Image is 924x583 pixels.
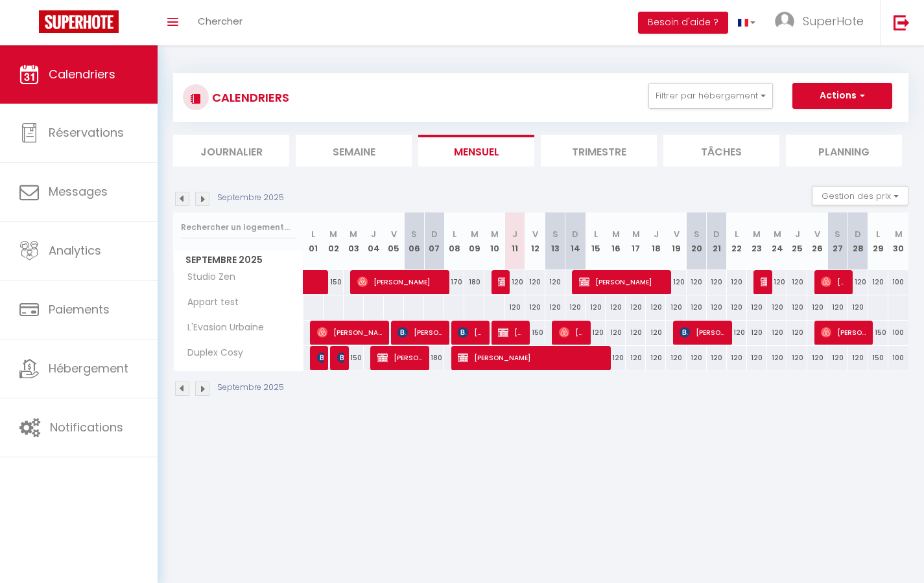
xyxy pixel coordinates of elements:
abbr: S [694,228,700,240]
div: 120 [646,295,666,319]
img: Super Booking [39,10,119,33]
th: 12 [525,212,545,270]
th: 03 [344,212,364,270]
th: 26 [807,212,827,270]
div: 120 [767,270,787,294]
div: 120 [525,295,545,319]
div: 120 [767,346,787,370]
div: 120 [767,321,787,345]
th: 30 [888,212,908,270]
li: Planning [786,135,902,166]
abbr: M [329,228,337,240]
span: Paiements [49,301,110,317]
div: 120 [505,270,525,294]
th: 15 [586,212,606,270]
span: [PERSON_NAME] [PERSON_NAME] [761,269,767,294]
div: 120 [827,295,847,319]
img: ... [775,12,794,31]
span: [PERSON_NAME] [317,320,384,345]
abbr: L [453,228,456,240]
span: [PERSON_NAME] [579,269,666,294]
div: 120 [707,295,727,319]
abbr: L [876,228,880,240]
th: 25 [787,212,807,270]
th: 29 [868,212,888,270]
abbr: M [491,228,499,240]
div: 120 [847,346,868,370]
li: Semaine [296,135,412,166]
abbr: L [735,228,739,240]
div: 120 [787,346,807,370]
th: 11 [505,212,525,270]
div: 120 [707,346,727,370]
div: 120 [606,295,626,319]
span: Studio Zen [176,270,239,284]
th: 08 [444,212,464,270]
button: Gestion des prix [812,186,908,205]
div: 120 [545,270,565,294]
div: 120 [666,346,686,370]
th: 01 [303,212,324,270]
div: 150 [868,321,888,345]
div: 150 [868,346,888,370]
div: 120 [747,295,767,319]
div: 120 [767,295,787,319]
abbr: S [835,228,840,240]
th: 24 [767,212,787,270]
th: 05 [384,212,404,270]
span: Messages [49,183,108,200]
th: 14 [565,212,586,270]
div: 100 [888,321,908,345]
abbr: M [612,228,620,240]
div: 120 [847,295,868,319]
th: 13 [545,212,565,270]
th: 19 [666,212,686,270]
abbr: D [713,228,720,240]
div: 180 [464,270,484,294]
div: 120 [646,321,666,345]
h3: CALENDRIERS [209,83,289,112]
span: Patureau Léa [317,345,324,370]
span: [PERSON_NAME] [498,320,525,345]
abbr: V [814,228,820,240]
th: 06 [404,212,424,270]
th: 09 [464,212,484,270]
button: Actions [792,83,892,109]
input: Rechercher un logement... [181,216,296,239]
div: 120 [868,270,888,294]
div: 120 [586,295,606,319]
abbr: M [471,228,479,240]
th: 18 [646,212,666,270]
li: Trimestre [541,135,657,166]
div: 120 [727,270,747,294]
p: Septembre 2025 [217,192,284,204]
div: 120 [565,295,586,319]
abbr: V [532,228,538,240]
span: [PERSON_NAME] [559,320,586,345]
th: 02 [324,212,344,270]
abbr: D [431,228,438,240]
abbr: L [594,228,598,240]
th: 27 [827,212,847,270]
div: 100 [888,270,908,294]
div: 120 [727,321,747,345]
div: 120 [586,321,606,345]
abbr: J [371,228,376,240]
div: 150 [525,321,545,345]
span: Notifications [50,419,123,435]
abbr: S [411,228,417,240]
div: 120 [666,295,686,319]
th: 21 [707,212,727,270]
span: [PERSON_NAME] [498,269,504,294]
abbr: M [753,228,761,240]
p: Septembre 2025 [217,382,284,394]
div: 120 [707,270,727,294]
div: 120 [626,295,646,319]
th: 10 [484,212,504,270]
div: 120 [787,321,807,345]
span: Appart test [176,295,242,310]
div: 170 [444,270,464,294]
span: Chercher [198,14,243,28]
abbr: V [391,228,397,240]
div: 120 [687,270,707,294]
